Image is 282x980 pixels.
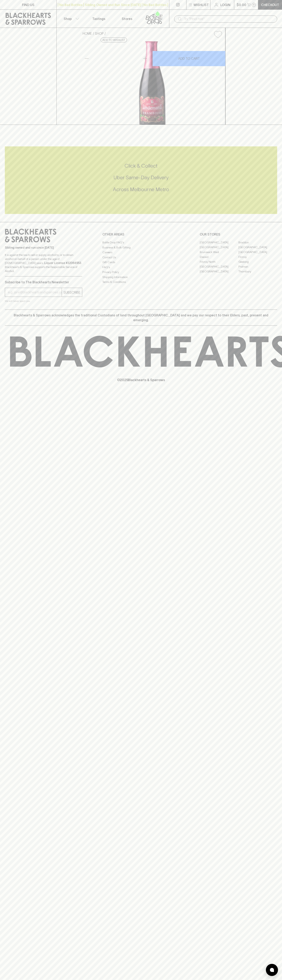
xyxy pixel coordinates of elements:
a: Business & Bulk Gifting [102,245,180,250]
p: Blackhearts & Sparrows acknowledges the traditional Custodians of land throughout [GEOGRAPHIC_DAT... [8,313,274,322]
p: 0 [253,4,255,6]
a: [GEOGRAPHIC_DATA] [238,250,277,254]
input: Try "Pinot noir" [184,16,274,22]
a: Braddon [238,240,277,245]
a: [GEOGRAPHIC_DATA] [200,245,238,250]
a: SHOP [95,32,104,35]
p: Tastings [92,16,105,21]
strong: Liquor License #32064953 [44,261,81,265]
div: Call to action block [5,146,277,214]
a: HOME [83,32,92,35]
p: Checkout [261,2,279,7]
a: Shipping Information [102,275,180,279]
p: FIND US [22,2,34,7]
button: SUBSCRIBE [62,288,82,297]
h5: Click & Collect [5,163,277,169]
p: $0.00 [237,2,246,7]
a: FAQ's [102,265,180,270]
h5: Uber Same-Day Delivery [5,174,277,181]
p: ADD TO CART [178,56,200,61]
button: Add to wishlist [212,29,224,40]
a: Gift Cards [102,260,180,265]
a: Contact Us [102,255,180,260]
a: Prahran [238,264,277,269]
h5: Across Melbourne Metro [5,186,277,193]
a: Fitzroy [238,254,277,259]
a: Careers [102,250,180,255]
a: [GEOGRAPHIC_DATA] [200,264,238,269]
a: [GEOGRAPHIC_DATA] [200,240,238,245]
a: Geelong [238,259,277,264]
p: Subscribe to The Blackhearts Newsletter [5,280,82,285]
a: [GEOGRAPHIC_DATA] [238,245,277,250]
a: Elwood [200,254,238,259]
p: It is against the law to sell or supply alcohol to, or to obtain alcohol on behalf of a person un... [5,253,82,273]
img: 77846.png [79,41,225,125]
a: Terms & Conditions [102,280,180,285]
p: Stores [122,16,132,21]
p: OTHER AREAS [102,232,180,237]
p: SUBSCRIBE [63,290,80,295]
p: Shop [64,16,72,21]
p: We will never spam you [5,299,82,303]
a: Privacy Policy [102,270,180,275]
p: Login [220,2,230,7]
a: Fitzroy North [200,259,238,264]
a: Tastings [85,10,113,28]
button: ADD TO CART [153,51,225,66]
a: Thornbury [238,269,277,274]
button: Shop [57,10,85,28]
img: bubble-icon [270,968,274,972]
a: Bottle Drop FAQ's [102,240,180,245]
p: OUR STORES [200,232,277,237]
p: Wishlist [194,2,209,7]
input: e.g. jane@blackheartsandsparrows.com.au [8,289,62,296]
button: Add to wishlist [101,38,127,42]
p: Sibling owned and run since [DATE] [5,246,82,250]
a: [GEOGRAPHIC_DATA] [200,269,238,274]
a: Brunswick West [200,250,238,254]
a: Stores [113,10,141,28]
